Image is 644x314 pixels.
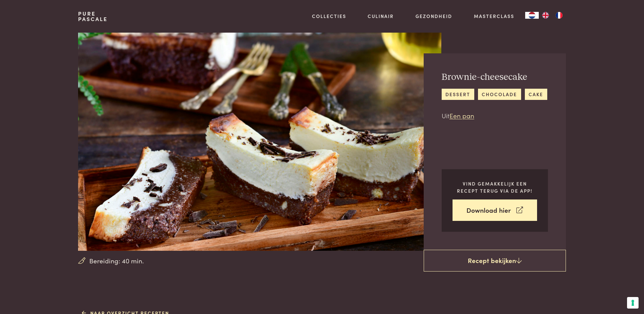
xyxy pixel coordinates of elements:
[627,297,639,309] button: Uw voorkeuren voor toestemming voor trackingtechnologieën
[89,256,144,266] span: Bereiding: 40 min.
[539,12,552,19] a: EN
[424,250,566,272] a: Recept bekijken
[474,13,514,20] a: Masterclass
[539,12,566,19] ul: Language list
[442,111,547,121] p: Uit
[525,12,566,19] aside: Language selected: Nederlands
[312,13,346,20] a: Collecties
[478,89,521,100] a: chocolade
[78,33,441,251] img: Brownie-cheesecake
[416,13,452,20] a: Gezondheid
[525,89,547,100] a: cake
[525,12,539,19] div: Language
[442,89,474,100] a: dessert
[442,71,547,83] h2: Brownie-cheesecake
[525,12,539,19] a: NL
[453,180,537,194] p: Vind gemakkelijk een recept terug via de app!
[368,13,394,20] a: Culinair
[78,11,108,22] a: PurePascale
[453,199,537,221] a: Download hier
[552,12,566,19] a: FR
[449,111,474,120] a: Een pan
